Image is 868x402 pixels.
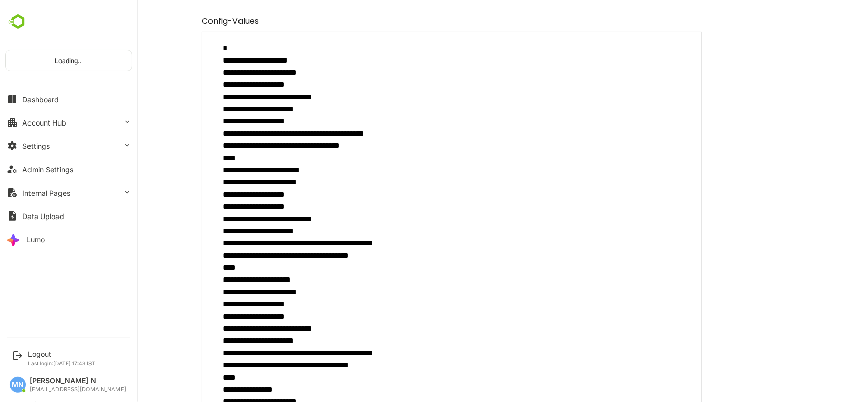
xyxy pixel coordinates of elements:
div: Loading.. [6,50,132,71]
div: Lumo [26,235,45,244]
div: Dashboard [22,95,59,104]
button: Account Hub [5,112,132,133]
div: [PERSON_NAME] N [29,377,126,385]
div: MN [10,377,26,393]
button: Data Upload [5,206,132,226]
p: Last login: [DATE] 17:43 IST [28,360,95,366]
button: Dashboard [5,89,132,109]
button: Settings [5,136,132,156]
label: Config-Values [166,15,666,27]
div: Logout [28,350,95,358]
div: Account Hub [22,118,66,127]
button: Internal Pages [5,182,132,203]
div: Settings [22,142,50,150]
div: Internal Pages [22,189,70,197]
div: [EMAIL_ADDRESS][DOMAIN_NAME] [29,386,126,393]
img: undefinedjpg [5,12,31,32]
div: Admin Settings [22,165,73,174]
div: Data Upload [22,212,64,221]
button: Admin Settings [5,159,132,179]
button: Lumo [5,229,132,250]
